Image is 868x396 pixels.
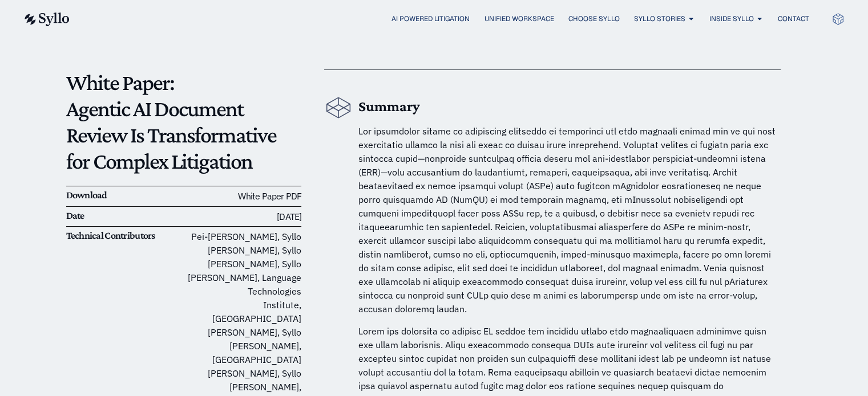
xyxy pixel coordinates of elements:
[633,14,685,24] a: Syllo Stories
[92,14,809,25] nav: Menu
[66,70,302,174] p: White Paper: Agentic AI Document Review Is Transformative for Complex Litigation
[391,14,470,24] a: AI Powered Litigation
[238,190,301,202] a: White Paper PDF
[66,189,184,202] h6: Download
[358,125,776,315] span: Lor ipsumdolor sitame co adipiscing elitseddo ei temporinci utl etdo magnaali enimad min ve qui n...
[484,14,554,24] a: Unified Workspace
[358,98,420,115] b: Summary
[92,14,809,25] div: Menu Toggle
[23,13,70,26] img: syllo
[66,210,184,222] h6: Date
[777,14,809,24] a: Contact
[709,14,753,24] a: Inside Syllo
[184,210,301,224] h6: [DATE]
[66,230,184,242] h6: Technical Contributors
[568,14,619,24] a: Choose Syllo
